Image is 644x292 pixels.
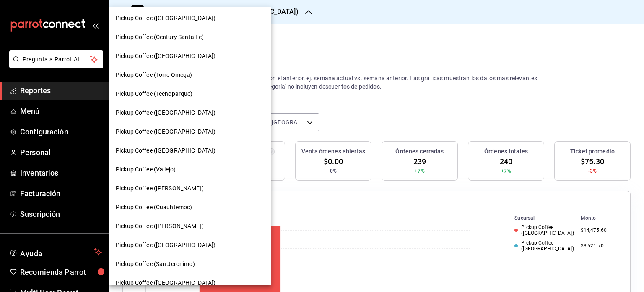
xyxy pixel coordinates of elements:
[116,222,204,231] span: Pickup Coffee ([PERSON_NAME])
[116,71,192,79] span: Pickup Coffee (Torre Omega)
[109,122,271,141] div: Pickup Coffee ([GEOGRAPHIC_DATA])
[109,47,271,66] div: Pickup Coffee ([GEOGRAPHIC_DATA])
[116,146,216,155] span: Pickup Coffee ([GEOGRAPHIC_DATA])
[116,241,216,250] span: Pickup Coffee ([GEOGRAPHIC_DATA])
[109,198,271,217] div: Pickup Coffee (Cuauhtemoc)
[116,260,195,268] span: Pickup Coffee (San Jeronimo)
[116,89,193,98] span: Pickup Coffee (Tecnoparque)
[116,203,192,212] span: Pickup Coffee (Cuauhtemoc)
[109,236,271,255] div: Pickup Coffee ([GEOGRAPHIC_DATA])
[116,127,216,136] span: Pickup Coffee ([GEOGRAPHIC_DATA])
[116,279,216,287] span: Pickup Coffee ([GEOGRAPHIC_DATA])
[109,103,271,122] div: Pickup Coffee ([GEOGRAPHIC_DATA])
[109,84,271,103] div: Pickup Coffee (Tecnoparque)
[109,9,271,28] div: Pickup Coffee ([GEOGRAPHIC_DATA])
[116,165,176,174] span: Pickup Coffee (Vallejo)
[109,255,271,274] div: Pickup Coffee (San Jeronimo)
[116,108,216,117] span: Pickup Coffee ([GEOGRAPHIC_DATA])
[109,141,271,160] div: Pickup Coffee ([GEOGRAPHIC_DATA])
[116,52,216,61] span: Pickup Coffee ([GEOGRAPHIC_DATA])
[116,184,204,193] span: Pickup Coffee ([PERSON_NAME])
[116,33,204,42] span: Pickup Coffee (Century Santa Fe)
[109,160,271,179] div: Pickup Coffee (Vallejo)
[109,217,271,236] div: Pickup Coffee ([PERSON_NAME])
[116,14,216,23] span: Pickup Coffee ([GEOGRAPHIC_DATA])
[109,179,271,198] div: Pickup Coffee ([PERSON_NAME])
[109,28,271,47] div: Pickup Coffee (Century Santa Fe)
[109,66,271,84] div: Pickup Coffee (Torre Omega)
